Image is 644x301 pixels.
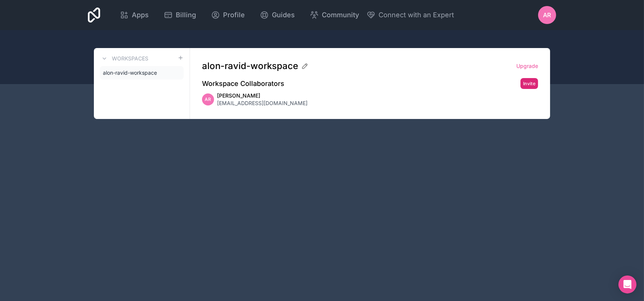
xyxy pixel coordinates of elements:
[543,11,551,20] span: AR
[217,92,308,99] span: [PERSON_NAME]
[114,7,155,23] a: Apps
[379,10,454,20] span: Connect with an Expert
[304,7,365,23] a: Community
[217,99,308,107] span: [EMAIL_ADDRESS][DOMAIN_NAME]
[112,55,148,62] h3: Workspaces
[254,7,301,23] a: Guides
[202,78,284,89] h2: Workspace Collaborators
[322,10,359,20] span: Community
[158,7,202,23] a: Billing
[202,60,298,72] span: alon-ravid-workspace
[205,96,211,102] span: AR
[366,10,454,20] button: Connect with an Expert
[272,10,295,20] span: Guides
[176,10,196,20] span: Billing
[100,54,148,63] a: Workspaces
[205,7,251,23] a: Profile
[100,66,184,80] a: alon-ravid-workspace
[223,10,245,20] span: Profile
[520,78,538,89] button: Invite
[618,275,636,293] div: Open Intercom Messenger
[516,62,538,70] a: Upgrade
[103,69,157,77] span: alon-ravid-workspace
[132,10,149,20] span: Apps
